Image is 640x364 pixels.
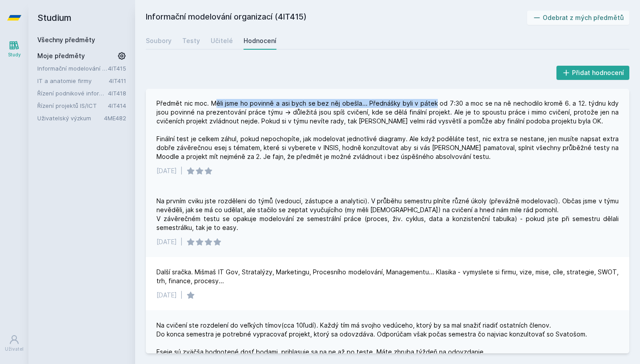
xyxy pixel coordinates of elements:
a: Testy [182,32,200,50]
a: Hodnocení [244,32,276,50]
a: Učitelé [211,32,233,50]
a: 4IT418 [108,90,126,97]
span: Moje předměty [37,51,85,60]
div: [DATE] [156,237,177,246]
div: [DATE] [156,166,177,175]
div: | [180,291,183,300]
a: Uživatel [2,330,27,357]
a: 4IT415 [108,65,126,72]
div: Soubory [146,36,172,45]
div: Uživatel [5,346,24,352]
a: IT a anatomie firmy [37,76,109,85]
div: Další sračka. Mišmaš IT Gov, Stratalýzy, Marketingu, Procesního modelování, Managementu... Klasik... [156,268,619,285]
a: Soubory [146,32,172,50]
div: Hodnocení [244,36,276,45]
a: Řízení podnikové informatiky [37,89,108,98]
a: 4IT411 [109,77,126,84]
div: | [180,166,183,175]
a: 4ME482 [104,115,126,122]
a: Study [2,36,27,63]
a: 4IT414 [108,102,126,109]
button: Odebrat z mých předmětů [527,11,630,25]
div: [DATE] [156,291,177,300]
div: Předmět nic moc. Měli jsme ho povinně a asi bych se bez něj obešla... Přednášky byli v pátek od 7... [156,99,619,161]
div: Study [8,51,21,58]
div: Učitelé [211,36,233,45]
a: Uživatelský výzkum [37,114,104,123]
a: Informační modelování organizací [37,64,108,73]
div: | [180,237,183,246]
div: Na prvním cviku jste rozděleni do týmů (vedoucí, zástupce a analytici). V průběhu semestru plníte... [156,197,619,232]
h2: Informační modelování organizací (4IT415) [146,11,527,25]
a: Všechny předměty [37,36,95,44]
div: Testy [182,36,200,45]
a: Řízení projektů IS/ICT [37,101,108,110]
button: Přidat hodnocení [556,66,630,80]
